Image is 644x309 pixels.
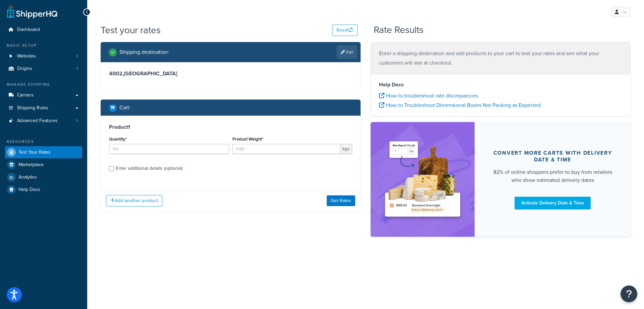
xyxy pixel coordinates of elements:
li: Origins [5,63,82,75]
a: Carriers [5,89,82,102]
span: Websites [17,53,36,59]
a: How to Troubleshoot Dimensional Boxes Not Packing as Expected [379,101,541,109]
h3: Product 1 [109,124,352,130]
span: Shipping Rules [17,105,48,111]
input: 0.0 [109,144,229,154]
a: How to troubleshoot rate discrepancies [379,92,478,100]
a: Websites1 [5,50,82,63]
a: Help Docs [5,184,82,196]
span: Dashboard [17,27,40,33]
span: Help Docs [18,187,40,193]
a: Test Your Rates [5,146,82,158]
div: Resources [5,139,82,145]
h1: Test your rates [101,24,161,37]
a: Advanced Features1 [5,115,82,127]
span: Marketplace [18,162,44,168]
h2: Shipping destination : [119,49,169,55]
span: kgs [340,144,352,154]
span: Origins [17,66,32,72]
span: Advanced Features [17,118,58,124]
li: Websites [5,50,82,63]
label: Quantity* [109,137,127,142]
div: Basic Setup [5,43,82,48]
img: feature-image-ddt-36eae7f7280da8017bfb280eaccd9c446f90b1fe08728e4019434db127062ab4.png [381,132,465,227]
span: Carriers [17,92,34,98]
h2: Rate Results [374,25,424,35]
span: 1 [76,66,78,72]
a: Shipping Rules [5,102,82,114]
li: Advanced Features [5,115,82,127]
span: 1 [76,118,78,124]
a: Dashboard [5,24,82,36]
a: Activate Delivery Date & Time [515,197,591,209]
button: Open Resource Center [621,285,637,302]
input: Enter additional details (optional) [109,166,114,171]
button: Add another product [106,195,162,206]
div: 82% of online shoppers prefer to buy from retailers who show estimated delivery dates [491,168,614,184]
a: Origins1 [5,63,82,75]
span: Analytics [18,175,37,180]
div: Convert more carts with delivery date & time [491,150,614,163]
h3: 4002 , [GEOGRAPHIC_DATA] [109,70,352,77]
h4: Help Docs [379,81,622,89]
button: Reset [332,25,358,36]
div: Manage Shipping [5,82,82,87]
button: Get Rates [327,195,355,206]
a: Marketplace [5,159,82,171]
input: 0.00 [232,144,341,154]
div: Enter additional details (optional) [116,164,182,173]
span: 1 [76,53,78,59]
label: Product Weight* [232,137,263,142]
h2: Cart : [119,105,130,111]
a: Analytics [5,171,82,183]
p: Enter a shipping destination and add products to your cart to test your rates and see what your c... [379,49,622,68]
a: Edit [337,45,357,59]
span: Test Your Rates [18,150,51,155]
